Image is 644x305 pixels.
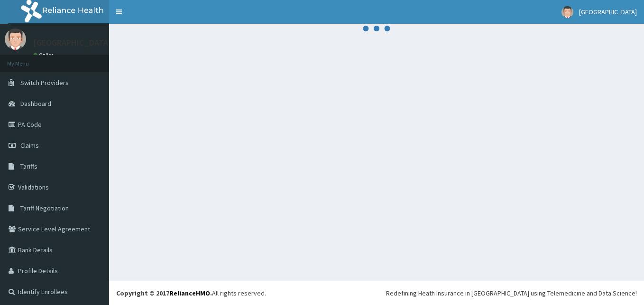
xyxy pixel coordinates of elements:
[116,289,212,297] strong: Copyright © 2017 .
[561,6,573,18] img: User Image
[20,78,69,87] span: Switch Providers
[20,204,69,212] span: Tariff Negotiation
[5,29,26,50] img: User Image
[386,288,637,298] div: Redefining Heath Insurance in [GEOGRAPHIC_DATA] using Telemedicine and Data Science!
[33,52,56,58] a: Online
[33,38,111,47] p: [GEOGRAPHIC_DATA]
[109,281,644,305] footer: All rights reserved.
[20,141,39,150] span: Claims
[20,162,37,171] span: Tariffs
[362,14,391,43] svg: audio-loading
[169,289,210,297] a: RelianceHMO
[20,99,51,108] span: Dashboard
[579,8,637,16] span: [GEOGRAPHIC_DATA]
